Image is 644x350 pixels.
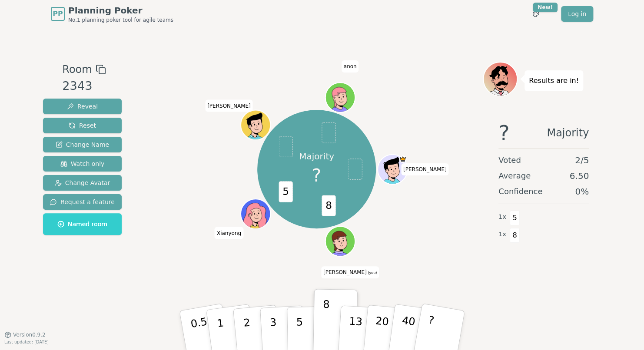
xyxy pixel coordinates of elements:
span: PP [53,9,63,19]
span: 1 x [498,230,506,239]
span: 5 [279,182,292,202]
p: Majority [299,150,334,162]
span: 1 x [498,212,506,222]
span: Change Name [56,140,109,149]
span: Last updated: [DATE] [4,340,49,344]
span: Version 0.9.2 [13,331,46,338]
span: Voted [498,154,521,166]
span: 8 [322,195,335,216]
span: Room [62,62,92,77]
span: 0 % [575,185,589,198]
button: Reset [43,118,122,133]
div: New! [533,3,558,12]
span: Reset [69,121,96,130]
span: Click to change your name [215,227,243,239]
span: Gopi is the host [399,155,406,163]
button: Reveal [43,99,122,114]
span: Watch only [60,159,105,168]
button: Watch only [43,156,122,172]
span: Named room [57,220,107,228]
a: Log in [561,6,593,22]
p: Results are in! [529,75,579,87]
span: (you) [367,271,377,275]
button: Change Name [43,137,122,152]
span: ? [498,122,509,143]
span: ? [312,162,321,188]
span: Click to change your name [342,60,359,73]
span: 6.50 [569,170,589,182]
span: 5 [510,211,520,225]
button: Request a feature [43,194,122,210]
span: Reveal [67,102,98,111]
span: Average [498,170,531,182]
span: 8 [510,228,520,243]
a: PPPlanning PokerNo.1 planning poker tool for agile teams [51,4,173,23]
span: Click to change your name [321,266,379,278]
span: Change Avatar [55,178,110,187]
span: Request a feature [50,198,115,206]
button: Click to change your avatar [326,227,354,255]
span: 2 / 5 [575,154,589,166]
button: Named room [43,213,122,235]
button: New! [528,6,544,22]
button: Version0.9.2 [4,331,46,338]
span: Click to change your name [205,99,253,112]
p: 8 [322,298,329,345]
span: Majority [547,122,589,143]
div: 2343 [62,77,106,95]
span: Confidence [498,185,542,198]
span: No.1 planning poker tool for agile teams [68,17,173,23]
span: Planning Poker [68,4,173,17]
button: Change Avatar [43,175,122,191]
span: Click to change your name [401,163,449,175]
